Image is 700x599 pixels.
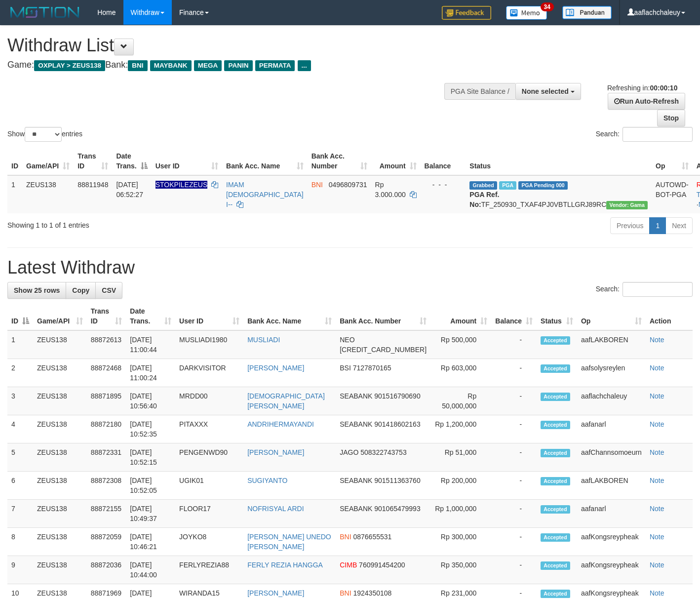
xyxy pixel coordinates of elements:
[596,282,693,297] label: Search:
[126,415,175,443] td: [DATE] 10:52:35
[102,286,116,294] span: CSV
[491,415,537,443] td: -
[541,421,570,429] span: Accepted
[7,282,66,299] a: Show 25 rows
[537,302,577,330] th: Status: activate to sort column ascending
[506,6,547,20] img: Button%20Memo.svg
[126,556,175,584] td: [DATE] 10:44:00
[491,330,537,359] td: -
[340,392,372,400] span: SEABANK
[491,528,537,556] td: -
[34,60,105,71] span: OXPLAY > ZEUS138
[541,393,570,401] span: Accepted
[298,60,311,71] span: ...
[175,302,243,330] th: User ID: activate to sort column ascending
[247,420,314,428] a: ANDRIHERMAYANDI
[33,528,87,556] td: ZEUS138
[33,302,87,330] th: Game/API: activate to sort column ascending
[150,60,192,71] span: MAYBANK
[430,556,491,584] td: Rp 350,000
[649,217,666,234] a: 1
[650,336,664,344] a: Note
[33,472,87,500] td: ZEUS138
[541,561,570,570] span: Accepted
[430,443,491,472] td: Rp 51,000
[126,359,175,387] td: [DATE] 11:00:24
[7,258,693,278] h1: Latest Withdraw
[7,147,22,175] th: ID
[499,181,516,190] span: Marked by aafsreyleap
[87,556,126,584] td: 88872036
[622,282,693,297] input: Search:
[622,127,693,142] input: Search:
[650,533,664,541] a: Note
[175,472,243,500] td: UGIK01
[33,556,87,584] td: ZEUS138
[340,364,351,372] span: BSI
[126,443,175,472] td: [DATE] 10:52:15
[87,415,126,443] td: 88872180
[336,302,430,330] th: Bank Acc. Number: activate to sort column ascending
[247,561,323,569] a: FERLY REZIA HANGGA
[175,500,243,528] td: FLOOR17
[116,181,143,199] span: [DATE] 06:52:27
[541,2,554,11] span: 34
[340,533,351,541] span: BNI
[491,387,537,415] td: -
[25,127,62,142] select: Showentries
[74,147,112,175] th: Trans ID: activate to sort column ascending
[7,36,457,55] h1: Withdraw List
[95,282,122,299] a: CSV
[7,175,22,213] td: 1
[541,364,570,373] span: Accepted
[650,448,664,456] a: Note
[311,181,323,189] span: BNI
[442,6,491,20] img: Feedback.jpg
[87,500,126,528] td: 88872155
[353,364,391,372] span: Copy 7127870165 to clipboard
[577,359,646,387] td: aafsolysreylen
[518,181,568,190] span: PGA Pending
[466,147,652,175] th: Status
[577,472,646,500] td: aafLAKBOREN
[126,330,175,359] td: [DATE] 11:00:44
[491,556,537,584] td: -
[126,387,175,415] td: [DATE] 10:56:40
[247,477,287,484] a: SUGIYANTO
[491,302,537,330] th: Balance: activate to sort column ascending
[340,505,372,513] span: SEABANK
[371,147,421,175] th: Amount: activate to sort column ascending
[577,330,646,359] td: aafLAKBOREN
[577,528,646,556] td: aafKongsreypheak
[247,533,331,551] a: [PERSON_NAME] UNEDO [PERSON_NAME]
[126,302,175,330] th: Date Trans.: activate to sort column ascending
[87,359,126,387] td: 88872468
[194,60,222,71] span: MEGA
[491,359,537,387] td: -
[87,528,126,556] td: 88872059
[7,472,33,500] td: 6
[650,561,664,569] a: Note
[224,60,252,71] span: PANIN
[444,83,515,100] div: PGA Site Balance /
[607,84,677,92] span: Refreshing in:
[247,392,325,410] a: [DEMOGRAPHIC_DATA][PERSON_NAME]
[577,415,646,443] td: aafanarl
[606,201,648,209] span: Vendor URL: https://trx31.1velocity.biz
[340,336,354,344] span: NEO
[652,147,693,175] th: Op: activate to sort column ascending
[430,330,491,359] td: Rp 500,000
[87,472,126,500] td: 88872308
[7,216,284,230] div: Showing 1 to 1 of 1 entries
[255,60,295,71] span: PERMATA
[33,443,87,472] td: ZEUS138
[33,359,87,387] td: ZEUS138
[491,472,537,500] td: -
[340,420,372,428] span: SEABANK
[374,392,420,400] span: Copy 901516790690 to clipboard
[7,359,33,387] td: 2
[646,302,693,330] th: Action
[650,477,664,484] a: Note
[359,561,405,569] span: Copy 760991454200 to clipboard
[577,443,646,472] td: aafChannsomoeurn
